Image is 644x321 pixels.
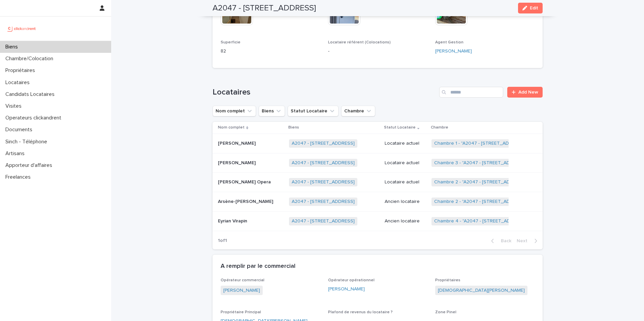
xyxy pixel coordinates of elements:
p: [PERSON_NAME] [218,139,257,146]
p: Ancien locataire [385,218,426,224]
p: - [328,48,427,55]
button: Statut Locataire [288,106,339,116]
button: Chambre [341,106,375,116]
button: Edit [518,3,543,13]
span: Zone Pinel [435,310,456,314]
p: Operateurs clickandrent [3,115,67,121]
span: Opérateur opérationnel [328,278,375,282]
a: Chambre 4 - "A2047 - [STREET_ADDRESS]" [434,218,528,224]
tr: [PERSON_NAME][PERSON_NAME] A2047 - [STREET_ADDRESS] Locataire actuelChambre 3 - "A2047 - [STREET_... [213,153,543,173]
p: Arsène-[PERSON_NAME] [218,198,275,205]
p: Visites [3,103,27,109]
a: [PERSON_NAME] [435,48,472,55]
p: Chambre/Colocation [3,56,59,62]
p: Chambre [431,124,448,131]
p: Eyrian Virapin [218,217,249,224]
button: Next [514,238,543,244]
h2: A2047 - [STREET_ADDRESS] [213,3,316,13]
a: A2047 - [STREET_ADDRESS] [292,199,355,205]
input: Search [439,87,503,98]
p: Ancien locataire [385,199,426,205]
span: Propriétaire Principal [221,310,261,314]
p: Freelances [3,174,36,180]
p: [PERSON_NAME] Opera [218,178,272,185]
a: A2047 - [STREET_ADDRESS] [292,179,355,185]
a: Chambre 2 - "A2047 - [STREET_ADDRESS]" [434,179,528,185]
h2: A remplir par le commercial [221,263,295,270]
span: Plafond de revenus du locataire ? [328,310,393,314]
a: [PERSON_NAME] [223,287,260,294]
p: Propriétaires [3,67,40,74]
p: Apporteur d'affaires [3,162,58,169]
a: A2047 - [STREET_ADDRESS] [292,218,355,224]
p: Locataire actuel [385,141,426,146]
span: Locataire référent (Colocations) [328,40,391,44]
p: Locataire actuel [385,160,426,166]
h1: Locataires [213,87,437,97]
span: Opérateur commercial [221,278,264,282]
span: Superficie [221,40,240,44]
a: Chambre 2 - "A2047 - [STREET_ADDRESS]" [434,199,528,205]
p: 82 [221,48,320,55]
tr: Arsène-[PERSON_NAME]Arsène-[PERSON_NAME] A2047 - [STREET_ADDRESS] Ancien locataireChambre 2 - "A2... [213,192,543,212]
p: Biens [3,44,23,50]
a: [DEMOGRAPHIC_DATA][PERSON_NAME] [438,287,525,294]
p: Locataire actuel [385,179,426,185]
tr: Eyrian VirapinEyrian Virapin A2047 - [STREET_ADDRESS] Ancien locataireChambre 4 - "A2047 - [STREE... [213,211,543,231]
tr: [PERSON_NAME][PERSON_NAME] A2047 - [STREET_ADDRESS] Locataire actuelChambre 1 - "A2047 - [STREET_... [213,134,543,153]
p: Statut Locataire [384,124,416,131]
a: [PERSON_NAME] [328,286,365,293]
a: A2047 - [STREET_ADDRESS] [292,141,355,146]
p: Documents [3,127,38,133]
span: Next [517,239,532,243]
p: Candidats Locataires [3,91,60,98]
span: Propriétaires [435,278,460,282]
a: Chambre 1 - "A2047 - [STREET_ADDRESS]" [434,141,527,146]
span: Add New [518,90,538,95]
button: Nom complet [213,106,256,116]
p: 1 of 1 [213,233,232,249]
button: Biens [259,106,285,116]
span: Back [497,239,511,243]
p: Locataires [3,79,35,86]
p: Biens [288,124,299,131]
span: Agent Gestion [435,40,463,44]
p: Nom complet [218,124,245,131]
p: Artisans [3,150,30,157]
button: Back [486,238,514,244]
a: Add New [507,87,543,98]
p: Sinch - Téléphone [3,139,53,145]
a: A2047 - [STREET_ADDRESS] [292,160,355,166]
span: Edit [530,6,538,10]
tr: [PERSON_NAME] Opera[PERSON_NAME] Opera A2047 - [STREET_ADDRESS] Locataire actuelChambre 2 - "A204... [213,173,543,192]
img: UCB0brd3T0yccxBKYDjQ [5,22,38,35]
a: Chambre 3 - "A2047 - [STREET_ADDRESS]" [434,160,528,166]
p: [PERSON_NAME] [218,159,257,166]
